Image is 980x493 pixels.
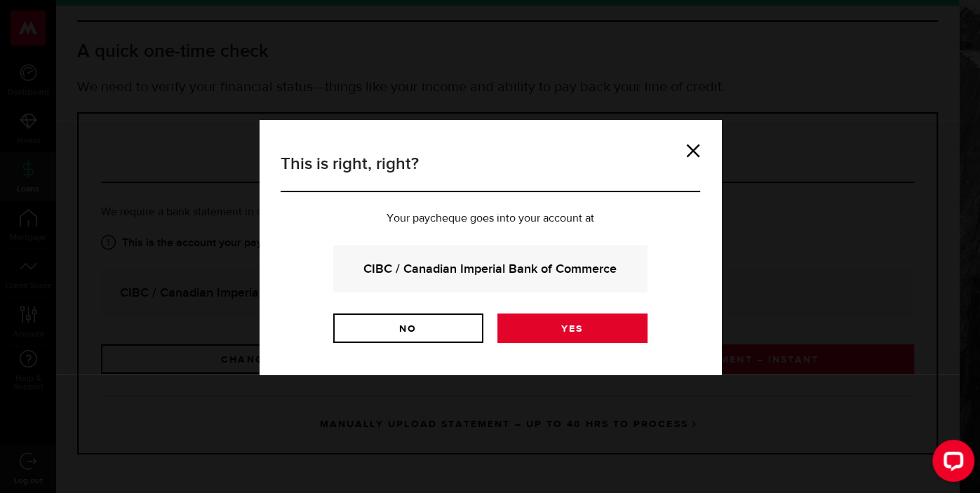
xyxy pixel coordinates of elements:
iframe: LiveChat chat widget [921,434,980,493]
h3: This is right, right? [281,151,700,192]
p: Your paycheque goes into your account at [281,213,700,224]
strong: CIBC / Canadian Imperial Bank of Commerce [352,259,629,278]
a: Yes [497,313,647,343]
a: No [333,313,483,343]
